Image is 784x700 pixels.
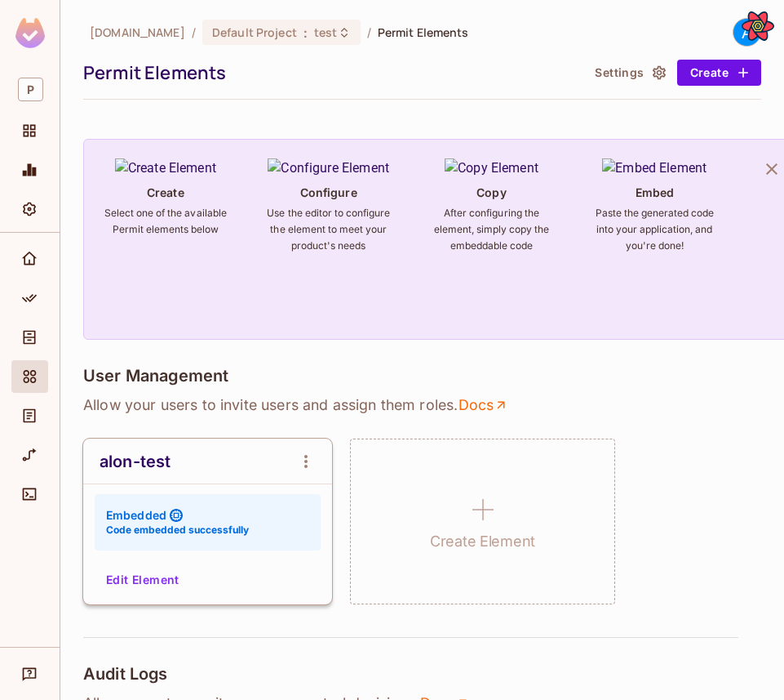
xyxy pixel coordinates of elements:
[742,10,774,42] button: Open React Query Devtools
[11,399,48,432] div: Audit Log
[115,158,216,178] img: Create Element
[476,185,506,200] h4: Copy
[303,26,308,39] span: :
[445,158,538,178] img: Copy Element
[147,185,184,200] h4: Create
[212,25,297,40] span: Default Project
[11,439,48,471] div: URL Mapping
[300,185,357,200] h4: Configure
[11,114,48,147] div: Projects
[636,185,675,200] h4: Embed
[100,452,171,471] div: alon-test
[11,243,48,275] div: Home
[677,60,761,86] button: Create
[11,282,48,314] div: Policy
[11,478,48,511] div: Connect
[11,360,48,393] div: Elements
[106,507,166,523] h4: Embedded
[83,664,168,684] h4: Audit Logs
[11,71,48,108] div: Workspace: permit.io
[11,154,48,186] div: Monitoring
[106,523,249,537] h6: Code embedded successfully
[100,567,186,593] button: Edit Element
[602,158,706,178] img: Embed Element
[430,529,535,554] h1: Create Element
[588,60,670,86] button: Settings
[83,395,761,415] p: Allow your users to invite users and assign them roles .
[16,18,45,48] img: SReyMgAAAABJRU5ErkJggg==
[458,395,509,415] a: Docs
[83,60,580,85] div: Permit Elements
[90,25,185,40] span: the active workspace
[104,205,228,238] h6: Select one of the available Permit elements below
[592,205,716,254] h6: Paste the generated code into your application, and you're done!
[11,658,48,690] div: Help & Updates
[290,445,322,478] button: open Menu
[11,193,48,225] div: Settings
[367,25,371,40] li: /
[192,25,196,40] li: /
[11,321,48,354] div: Directory
[267,205,391,254] h6: Use the editor to configure the element to meet your product's needs
[268,158,389,178] img: Configure Element
[733,18,761,47] div: A
[83,366,228,386] h4: User Management
[18,78,43,101] span: P
[378,25,469,40] span: Permit Elements
[314,25,338,40] span: test
[429,205,553,254] h6: After configuring the element, simply copy the embeddable code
